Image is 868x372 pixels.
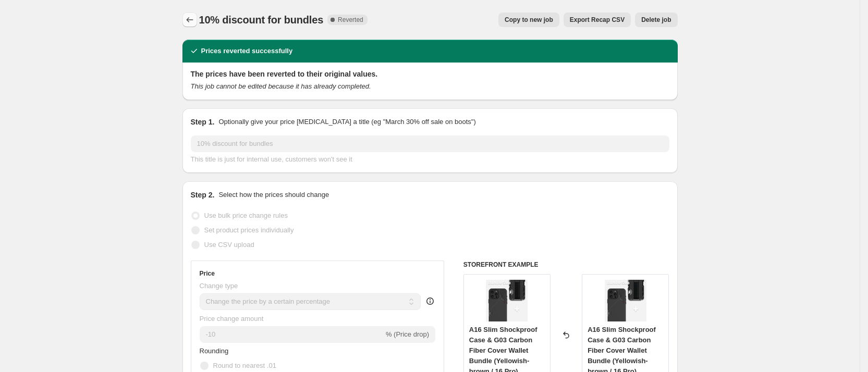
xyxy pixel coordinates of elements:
span: This title is just for internal use, customers won't see it [191,155,352,163]
span: Price change amount [200,315,264,323]
button: Price change jobs [182,13,197,27]
span: Set product prices individually [204,226,294,234]
h2: Step 2. [191,190,215,200]
span: % (Price drop) [386,330,429,338]
button: Delete job [635,13,677,27]
span: 10% discount for bundles [199,14,324,26]
span: Rounding [200,347,229,355]
span: Use bulk price change rules [204,212,288,219]
span: Use CSV upload [204,241,254,249]
h2: Prices reverted successfully [201,46,293,56]
span: Delete job [641,16,671,24]
p: Select how the prices should change [218,190,329,200]
button: Copy to new job [498,13,559,27]
span: Change type [200,282,238,290]
button: Export Recap CSV [564,13,631,27]
p: Optionally give your price [MEDICAL_DATA] a title (eg "March 30% off sale on boots") [218,117,475,127]
i: This job cannot be edited because it has already completed. [191,82,371,90]
h3: Price [200,269,215,278]
input: -15 [200,326,384,343]
h6: STOREFRONT EXAMPLE [463,261,669,269]
h2: Step 1. [191,117,215,127]
input: 30% off holiday sale [191,135,669,152]
img: bundleA16SPBK-CF_80x.jpg [486,280,528,321]
span: Export Recap CSV [570,16,625,24]
span: Round to nearest .01 [213,362,276,369]
span: Copy to new job [505,16,553,24]
img: bundleA16SPBK-CF_80x.jpg [605,280,646,321]
div: help [425,296,435,306]
span: Reverted [338,16,363,24]
h2: The prices have been reverted to their original values. [191,69,669,79]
